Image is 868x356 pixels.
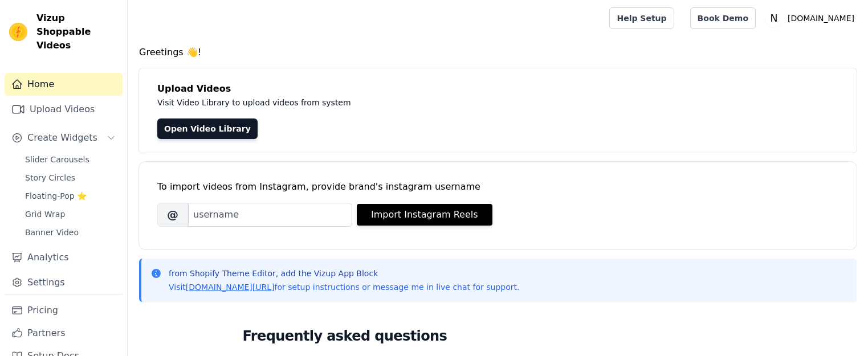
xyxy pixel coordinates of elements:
[188,203,352,227] input: username
[609,7,674,29] a: Help Setup
[5,98,123,121] a: Upload Videos
[5,271,123,294] a: Settings
[357,204,492,226] button: Import Instagram Reels
[169,281,519,293] p: Visit for setup instructions or message me in live chat for support.
[18,224,123,240] a: Banner Video
[25,172,75,183] span: Story Circles
[5,126,123,149] button: Create Widgets
[5,299,123,322] a: Pricing
[9,23,27,41] img: Vizup
[27,131,97,145] span: Create Widgets
[5,246,123,269] a: Analytics
[25,227,79,238] span: Banner Video
[5,73,123,96] a: Home
[18,152,123,167] a: Slider Carousels
[25,190,87,202] span: Floating-Pop ⭐
[5,322,123,345] a: Partners
[157,96,668,109] p: Visit Video Library to upload videos from system
[157,180,838,194] div: To import videos from Instagram, provide brand's instagram username
[157,203,188,227] span: @
[36,11,118,52] span: Vizup Shoppable Videos
[139,46,857,59] h4: Greetings 👋!
[157,118,258,139] a: Open Video Library
[25,154,89,165] span: Slider Carousels
[243,325,753,347] h2: Frequently asked questions
[186,283,275,292] a: [DOMAIN_NAME][URL]
[18,206,123,222] a: Grid Wrap
[157,82,838,96] h4: Upload Videos
[169,268,519,279] p: from Shopify Theme Editor, add the Vizup App Block
[18,170,123,186] a: Story Circles
[690,7,756,29] a: Book Demo
[783,8,859,28] p: [DOMAIN_NAME]
[771,13,778,24] text: N
[765,8,859,28] button: N [DOMAIN_NAME]
[25,208,65,220] span: Grid Wrap
[18,188,123,204] a: Floating-Pop ⭐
